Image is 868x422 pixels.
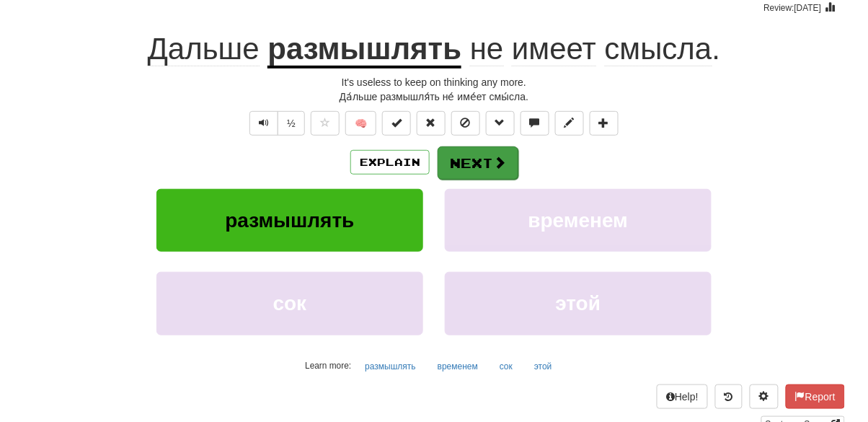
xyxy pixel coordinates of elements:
[492,356,521,377] button: сок
[590,111,619,136] button: Add to collection (alt+a)
[445,189,712,252] button: временем
[148,32,260,66] span: Дальше
[470,32,504,66] span: не
[445,272,712,335] button: этой
[357,356,423,377] button: размышлять
[311,111,340,136] button: Favorite sentence (alt+f)
[273,292,307,315] span: сок
[417,111,446,136] button: Reset to 0% Mastered (alt+r)
[23,89,845,104] div: Да́льше размышля́ть не́ име́ет смы́сла.
[156,189,423,252] button: размышлять
[521,111,549,136] button: Discuss sentence (alt+u)
[438,146,518,180] button: Next
[247,111,305,136] div: Text-to-speech controls
[556,292,601,315] span: этой
[156,272,423,335] button: сок
[350,150,430,175] button: Explain
[715,384,743,409] button: Round history (alt+y)
[526,356,560,377] button: этой
[451,111,480,136] button: Ignore sentence (alt+i)
[764,3,822,13] small: Review: [DATE]
[657,384,708,409] button: Help!
[430,356,486,377] button: временем
[461,32,720,66] span: .
[786,384,845,409] button: Report
[23,75,845,89] div: It's useless to keep on thinking any more.
[486,111,515,136] button: Grammar (alt+g)
[345,111,376,136] button: 🧠
[225,209,354,232] span: размышлять
[305,361,351,371] small: Learn more:
[249,111,278,136] button: Play sentence audio (ctl+space)
[267,32,461,69] u: размышлять
[382,111,411,136] button: Set this sentence to 100% Mastered (alt+m)
[528,209,629,232] span: временем
[605,32,712,66] span: смысла
[278,111,305,136] button: ½
[555,111,584,136] button: Edit sentence (alt+d)
[512,32,596,66] span: имеет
